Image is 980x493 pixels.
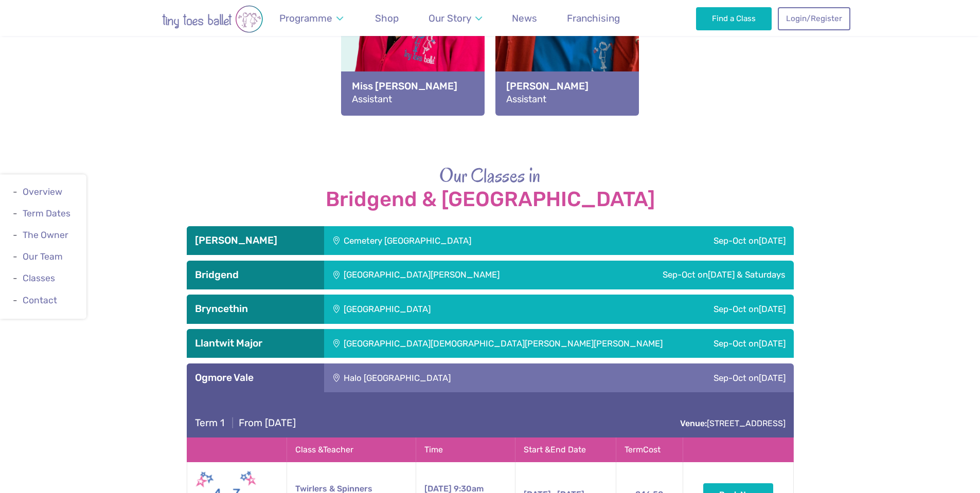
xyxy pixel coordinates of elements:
a: The Owner [23,230,68,240]
a: Our Team [23,251,63,262]
strong: Bridgend & [GEOGRAPHIC_DATA] [187,188,794,211]
strong: Miss [PERSON_NAME] [352,79,474,93]
span: | [227,417,239,429]
div: Cemetery [GEOGRAPHIC_DATA] [324,226,623,255]
div: Sep-Oct on [698,329,793,358]
a: Login/Register [778,7,850,30]
span: [DATE] [759,373,786,383]
h3: Ogmore Vale [195,372,316,384]
h3: Bridgend [195,269,316,281]
h4: From [DATE] [195,417,296,429]
span: Assistant [506,94,546,105]
span: [DATE] [759,304,786,314]
div: Halo [GEOGRAPHIC_DATA] [324,363,608,392]
div: Sep-Oct on [623,226,794,255]
a: Franchising [562,6,625,30]
a: Our Story [423,6,487,30]
span: Term 1 [195,417,224,429]
div: Sep-Oct on [590,295,794,323]
span: [DATE] [759,338,786,349]
a: Venue:[STREET_ADDRESS] [680,418,786,428]
th: Start & End Date [515,438,616,462]
span: Assistant [352,94,392,105]
span: Programme [279,12,332,24]
span: Franchising [567,12,620,24]
span: [DATE] & Saturdays [708,269,786,280]
div: [GEOGRAPHIC_DATA][DEMOGRAPHIC_DATA][PERSON_NAME][PERSON_NAME] [324,329,698,358]
span: News [512,12,537,24]
a: Overview [23,187,62,197]
div: Sep-Oct on [608,363,793,392]
a: Classes [23,273,55,284]
h3: Llantwit Major [195,337,316,350]
a: News [507,6,542,30]
h3: Bryncethin [195,303,316,315]
a: Programme [275,6,348,30]
h3: [PERSON_NAME] [195,234,316,247]
div: Sep-Oct on [591,261,793,289]
th: Term Cost [616,438,683,462]
span: Our Story [429,12,471,24]
img: tiny toes ballet [130,5,295,33]
th: Class & Teacher [287,438,416,462]
strong: [PERSON_NAME] [506,79,628,93]
span: [DATE] [759,235,786,246]
div: [GEOGRAPHIC_DATA] [324,295,590,323]
span: Our Classes in [439,162,541,189]
th: Time [416,438,515,462]
a: Shop [370,6,404,30]
strong: Venue: [680,418,707,428]
a: Find a Class [696,7,772,30]
a: Term Dates [23,208,70,218]
a: Contact [23,295,57,305]
div: [GEOGRAPHIC_DATA][PERSON_NAME] [324,261,591,289]
span: Shop [375,12,399,24]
